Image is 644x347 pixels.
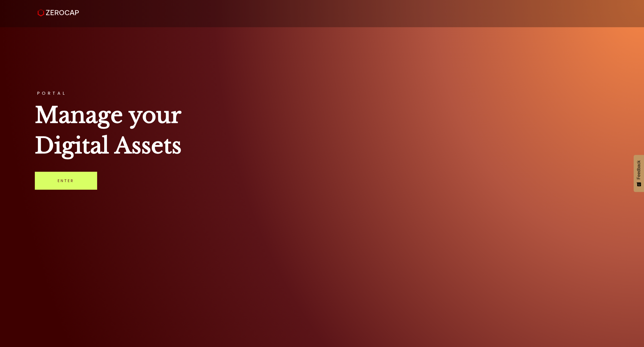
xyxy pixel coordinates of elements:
span: Feedback [636,160,641,179]
a: Enter [35,172,97,190]
img: ZeroCap [38,9,79,17]
h1: Manage your Digital Assets [35,100,609,161]
h3: PORTAL [35,91,609,96]
button: Feedback - Show survey [634,155,644,192]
